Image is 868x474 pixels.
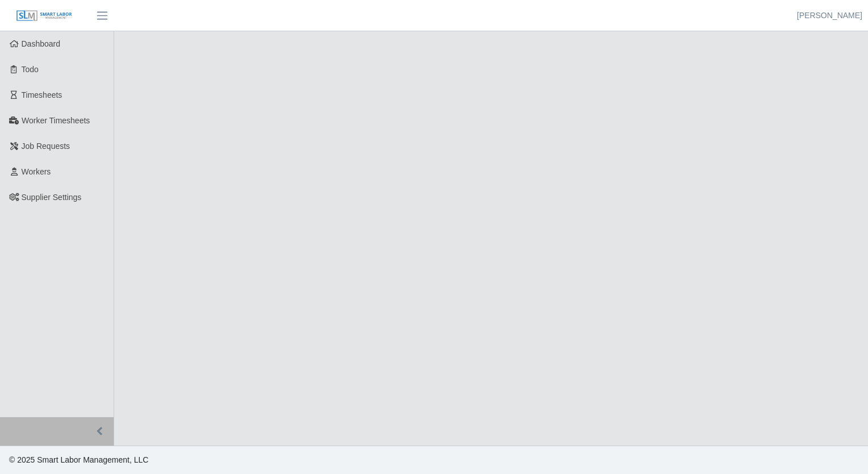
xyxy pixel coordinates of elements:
span: Job Requests [22,142,70,151]
span: Timesheets [22,90,62,99]
span: Supplier Settings [22,193,82,202]
img: SLM Logo [16,10,73,22]
a: [PERSON_NAME] [797,10,862,22]
span: Dashboard [22,39,61,48]
span: Worker Timesheets [22,116,90,125]
span: Todo [22,65,39,74]
span: Workers [22,167,51,176]
span: © 2025 Smart Labor Management, LLC [9,455,148,464]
